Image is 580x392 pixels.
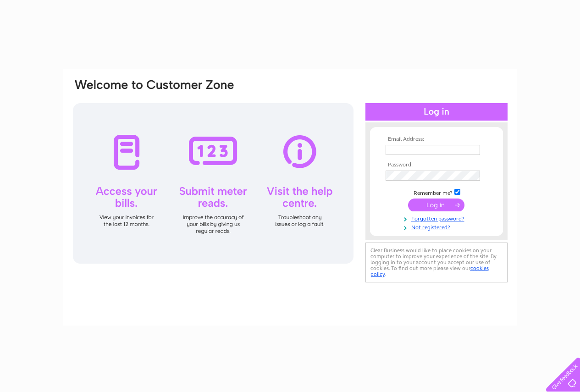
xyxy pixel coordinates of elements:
[383,188,490,197] td: Remember me?
[383,162,490,168] th: Password:
[408,199,464,211] input: Submit
[365,243,508,282] div: Clear Business would like to place cookies on your computer to improve your experience of the sit...
[383,136,490,143] th: Email Address:
[386,222,490,231] a: Not registered?
[370,265,489,277] a: cookies policy
[386,214,490,222] a: Forgotten password?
